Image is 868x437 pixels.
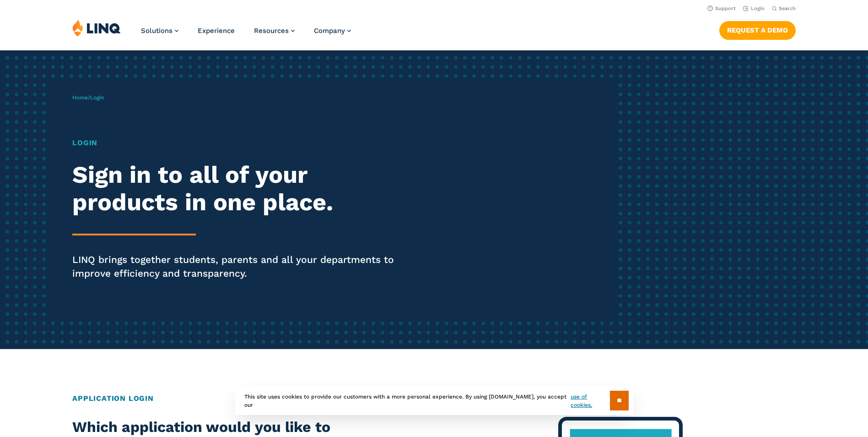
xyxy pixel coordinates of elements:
img: LINQ | K‑12 Software [72,19,121,37]
a: Support [707,5,736,11]
a: use of cookies. [571,393,609,409]
span: Solutions [141,27,173,35]
button: Open Search Bar [772,5,796,12]
a: Solutions [141,27,178,35]
a: Home [72,94,88,101]
h2: Application Login [72,393,796,404]
div: This site uses cookies to provide our customers with a more personal experience. By using [DOMAIN... [235,386,633,415]
a: Company [314,27,351,35]
a: Request a Demo [719,21,796,39]
span: Resources [254,27,289,35]
span: / [72,94,104,101]
a: Resources [254,27,295,35]
p: LINQ brings together students, parents and all your departments to improve efficiency and transpa... [72,253,407,280]
a: Experience [198,27,235,35]
span: Login [90,94,104,101]
nav: Button Navigation [719,19,796,39]
span: Search [779,5,796,11]
h2: Sign in to all of your products in one place. [72,161,407,216]
nav: Primary Navigation [141,19,351,49]
span: Company [314,27,345,35]
a: Login [743,5,765,11]
h1: Login [72,137,407,148]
